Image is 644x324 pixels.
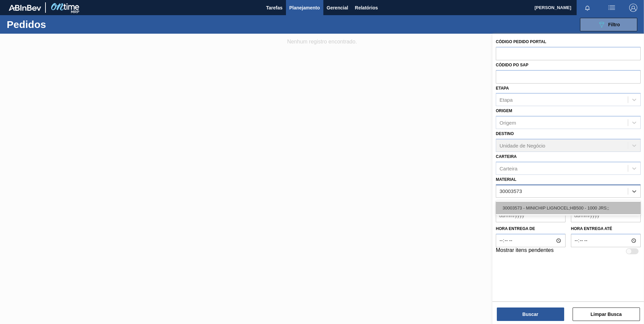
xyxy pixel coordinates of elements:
img: TNhmsLtSVTkK8tSr43FrP2fwEKptu5GPRR3wAAAABJRU5ErkJggg== [9,5,41,11]
button: Notificações [577,3,598,12]
label: Hora entrega de [496,224,566,234]
input: dd/mm/yyyy [496,209,566,222]
label: Origem [496,108,512,113]
label: Material [496,177,516,182]
div: 30003573 - MINICHIP LIGNOCEL;HB500 - 1000 JRS;; [496,202,641,214]
label: Destino [496,131,514,136]
h1: Pedidos [7,21,107,28]
span: Filtro [608,22,620,27]
label: Códido PO SAP [496,63,528,67]
span: Relatórios [355,4,378,12]
button: Filtro [580,18,637,31]
div: Carteira [500,165,517,171]
span: Tarefas [266,4,283,12]
img: userActions [608,4,616,12]
span: Gerencial [327,4,348,12]
span: Planejamento [289,4,320,12]
img: Logout [629,4,637,12]
label: Código Pedido Portal [496,39,546,44]
label: Hora entrega até [571,224,641,234]
div: Etapa [500,97,513,103]
label: Carteira [496,154,517,159]
label: Etapa [496,86,509,91]
input: dd/mm/yyyy [571,209,641,222]
div: Origem [500,120,516,126]
label: Mostrar itens pendentes [496,247,554,255]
